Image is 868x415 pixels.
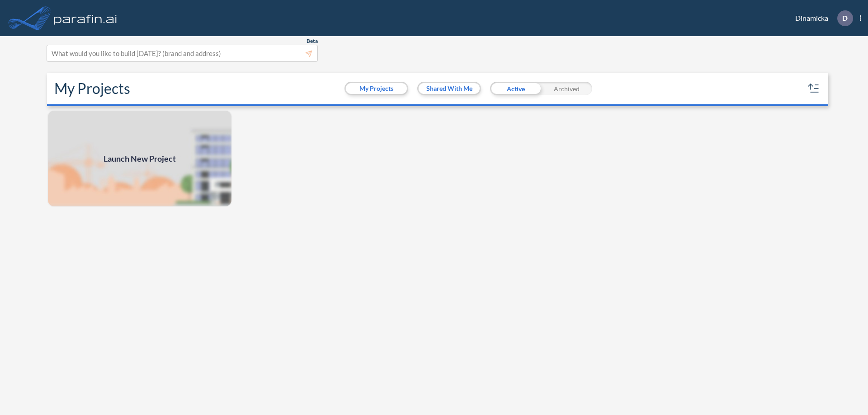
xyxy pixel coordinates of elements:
[419,83,480,94] button: Shared With Me
[307,37,318,45] span: Beta
[104,153,176,165] span: Launch New Project
[541,82,592,95] div: Archived
[47,110,232,207] img: add
[490,82,541,95] div: Active
[842,14,848,22] p: D
[807,81,821,96] button: sort
[346,83,407,94] button: My Projects
[782,10,861,26] div: Dinamicka
[47,110,232,207] a: Launch New Project
[52,9,119,27] img: logo
[54,80,130,97] h2: My Projects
